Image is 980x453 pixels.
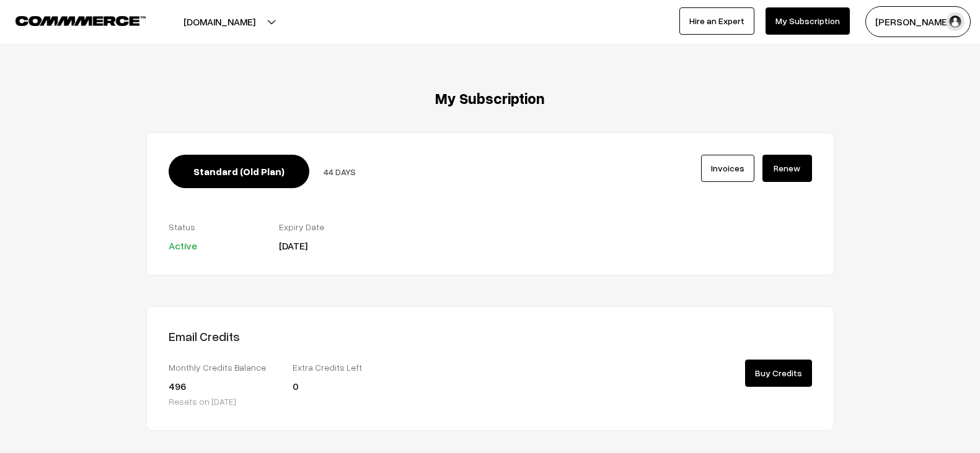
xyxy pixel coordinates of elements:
[169,155,309,188] span: Standard (Old Plan)
[15,12,124,27] a: COMMMERCE
[745,360,812,387] a: Buy Credits
[324,166,356,177] span: 44 DAYS
[15,16,146,25] img: COMMMERCE
[279,220,371,233] label: Expiry Date
[293,361,398,374] label: Extra Credits Left
[169,220,260,233] label: Status
[169,396,236,407] span: Resets on [DATE]
[679,7,754,35] a: Hire an Expert
[701,155,754,182] a: Invoices
[762,155,812,182] a: Renew
[169,380,186,392] span: 496
[279,239,307,252] span: [DATE]
[146,90,834,108] h3: My Subscription
[766,7,850,35] a: My Subscription
[865,6,971,37] button: [PERSON_NAME]
[293,380,299,392] span: 0
[946,12,965,31] img: user
[169,239,197,252] span: Active
[169,329,481,343] h4: Email Credits
[140,6,299,37] button: [DOMAIN_NAME]
[169,361,274,374] label: Monthly Credits Balance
